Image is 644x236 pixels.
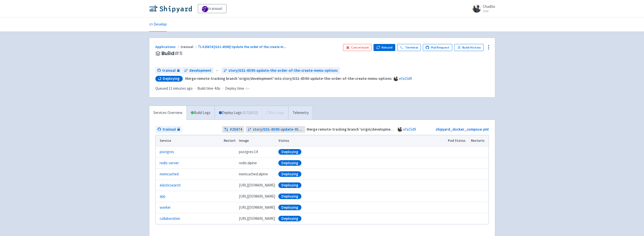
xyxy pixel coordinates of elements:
a: collaboration [160,216,180,222]
a: trainual [155,67,182,74]
span: trainual [162,127,176,132]
span: [DOMAIN_NAME][URL] [239,182,275,188]
th: Restart [222,135,237,146]
time: 11 minutes ago [169,86,193,91]
a: redis-server [160,160,179,166]
span: story/GS1-6590-update-the-order-of-the-create-menu-options [253,127,303,132]
div: Deploying [278,182,301,188]
span: trainual [162,68,176,74]
a: development [182,67,214,74]
div: Deploying [278,149,301,155]
span: Queued [155,86,193,91]
span: 4.6s [214,86,220,91]
a: efa15d9 [403,127,416,132]
img: Shipyard logo [149,5,192,13]
a: trainual [156,126,182,133]
a: elasticsearch [160,182,181,188]
a: postgres [160,149,174,155]
a: Telemetry [288,106,313,120]
span: [DOMAIN_NAME][URL] [239,205,275,210]
a: Build History [454,44,484,51]
span: memcached:alpine [239,171,268,177]
a: Terminal [397,44,421,51]
span: story/GS1-6590-update-the-order-of-the-create-menu-options [228,68,338,74]
button: Cancel build [343,44,372,51]
th: Image [237,135,277,146]
a: memcached [160,171,179,177]
span: postgres:14 [239,149,258,155]
th: Status [277,135,446,146]
div: Deploying [278,194,301,199]
span: Build [161,51,182,56]
span: ( 0 / 7 ) (9:32) [242,110,258,116]
a: Services Overview [149,106,186,120]
span: trainual [180,44,198,49]
th: Restarts [469,135,488,146]
a: ChadGo User [470,5,495,13]
span: redis:alpine [239,160,257,166]
div: Deploying [278,160,301,166]
strong: Merge remote-tracking branch 'origin/development' into story/GS1-6590-update-the-order-of-the-cre... [307,127,513,132]
span: Build time [197,86,213,91]
small: User [483,9,495,13]
div: Deploying [278,216,301,221]
a: worker [160,205,171,210]
span: Deploying [163,76,180,81]
a: Pull Request [423,44,452,51]
div: Deploying [278,205,301,210]
a: story/GS1-6590-update-the-order-of-the-create-menu-options [246,126,305,133]
a: Develop [149,17,167,32]
span: # 5 [174,50,182,57]
th: Pod Status [446,135,469,146]
strong: # 25674 [230,127,242,132]
a: #25674 [222,126,244,133]
th: Service [156,135,222,146]
span: [DOMAIN_NAME][URL] [239,194,275,199]
a: app [160,194,165,199]
span: -:-- [245,86,250,91]
div: Deploying [278,171,301,177]
button: Rebuild [373,44,395,51]
a: trainual [198,4,226,13]
span: Deploy time [225,86,244,91]
strong: Merge remote-tracking branch 'origin/development' into story/GS1-6590-update-the-order-of-the-cre... [185,76,392,81]
a: shipyard_docker_compose.yml [436,127,489,132]
div: · · [155,86,253,91]
span: ChadGo [483,4,495,9]
a: Deploy Logs (0/7)(9:32) [215,106,262,120]
a: efa15d9 [399,76,412,81]
a: #25674 [GS1-6590] Update the order of the create m... [198,44,287,49]
a: Applications [155,44,180,49]
span: [DOMAIN_NAME][URL] [239,216,275,222]
a: Build Logs [187,106,215,120]
span: ← [216,68,219,74]
span: development [189,68,212,74]
span: #25674 [GS1-6590] Update the order of the create m ... [202,44,286,49]
a: story/GS1-6590-update-the-order-of-the-create-menu-options [221,67,340,74]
